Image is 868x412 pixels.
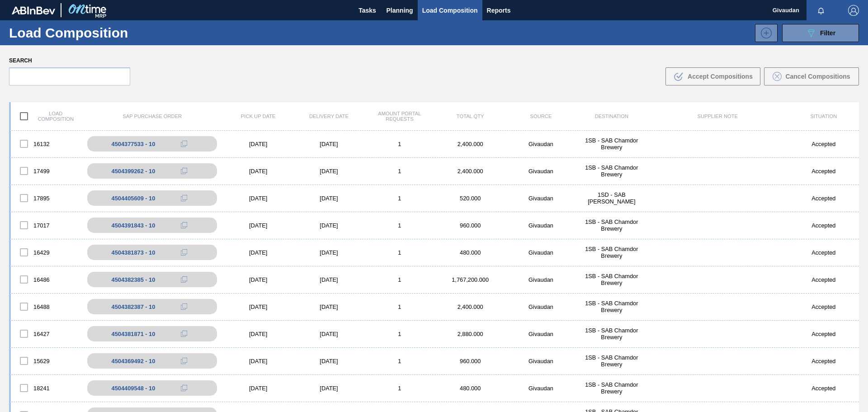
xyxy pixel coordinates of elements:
div: Accepted [788,168,859,175]
div: [DATE] [223,195,293,202]
div: [DATE] [223,358,293,365]
div: 16427 [11,324,81,343]
div: 1SB - SAB Chamdor Brewery [576,327,647,341]
div: Supplier Note [647,114,788,119]
div: 16486 [11,270,81,289]
div: 1,767,200.000 [435,276,505,283]
div: 1 [364,303,435,310]
div: Source [505,114,576,119]
div: Copy [175,166,193,176]
div: [DATE] [223,385,293,392]
div: [DATE] [293,195,364,202]
div: Givaudan [505,168,576,175]
div: Accepted [788,303,859,310]
div: [DATE] [293,276,364,283]
div: Load composition [11,107,81,126]
div: Accepted [788,331,859,337]
div: [DATE] [293,141,364,147]
div: 17017 [11,216,81,235]
div: 1SB - SAB Chamdor Brewery [576,381,647,395]
div: Givaudan [505,331,576,337]
div: 1SB - SAB Chamdor Brewery [576,354,647,368]
div: [DATE] [293,168,364,175]
div: 4504369492 - 10 [112,358,156,365]
div: Givaudan [505,195,576,202]
div: Givaudan [505,222,576,229]
div: 960.000 [435,358,505,365]
div: 480.000 [435,385,505,392]
div: 2,400.000 [435,303,505,310]
span: Accept Compositions [688,73,753,80]
span: Reports [487,5,511,16]
div: 1SB - SAB Chamdor Brewery [576,246,647,259]
div: 1SB - SAB Chamdor Brewery [576,218,647,232]
div: [DATE] [223,222,293,229]
div: Copy [175,383,193,393]
div: Copy [175,220,193,231]
div: 1 [364,141,435,147]
div: 2,400.000 [435,141,505,147]
div: Destination [576,114,647,119]
h1: Load Composition [9,28,158,38]
div: 4504399262 - 10 [112,168,156,175]
div: [DATE] [293,303,364,310]
span: Cancel Compositions [785,73,850,80]
div: [DATE] [223,249,293,256]
div: 4504381871 - 10 [112,331,156,337]
div: 4504405609 - 10 [112,195,156,202]
div: Givaudan [505,385,576,392]
div: 16429 [11,243,81,262]
div: [DATE] [223,303,293,310]
div: 520.000 [435,195,505,202]
div: Givaudan [505,303,576,310]
div: Copy [175,301,193,312]
div: Copy [175,193,193,204]
div: Givaudan [505,249,576,256]
div: 16488 [11,297,81,316]
button: Accept Compositions [665,67,760,85]
span: Planning [387,5,413,16]
div: Pick up Date [223,114,293,119]
div: 4504391843 - 10 [112,222,156,229]
div: [DATE] [293,331,364,337]
div: 1SB - SAB Chamdor Brewery [576,273,647,286]
div: Situation [788,114,859,119]
div: Delivery Date [293,114,364,119]
div: Accepted [788,249,859,256]
span: Load Composition [422,5,478,16]
div: Givaudan [505,141,576,147]
div: 1 [364,276,435,283]
div: [DATE] [223,168,293,175]
div: 16132 [11,134,81,153]
div: Copy [175,328,193,339]
div: Accepted [788,141,859,147]
div: 2,880.000 [435,331,505,337]
div: [DATE] [293,358,364,365]
div: 18241 [11,379,81,398]
div: 17499 [11,161,81,180]
div: 1SB - SAB Chamdor Brewery [576,164,647,178]
div: 2,400.000 [435,168,505,175]
div: Total Qty [435,114,505,119]
span: Tasks [358,5,377,16]
div: 1 [364,195,435,202]
div: 15629 [11,351,81,370]
div: 1 [364,168,435,175]
div: 4504409548 - 10 [112,385,156,392]
div: 1 [364,358,435,365]
div: Givaudan [505,276,576,283]
div: 1SB - SAB Chamdor Brewery [576,137,647,151]
div: 4504381873 - 10 [112,249,156,256]
div: Accepted [788,222,859,229]
button: Filter [782,24,859,42]
div: Accepted [788,385,859,392]
div: Amount Portal Requests [364,111,435,122]
div: 960.000 [435,222,505,229]
div: Givaudan [505,358,576,365]
div: [DATE] [293,385,364,392]
div: 4504382385 - 10 [112,276,156,283]
button: Notifications [807,4,835,17]
button: Cancel Compositions [764,67,859,85]
div: New Load Composition [750,24,778,42]
div: [DATE] [223,276,293,283]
